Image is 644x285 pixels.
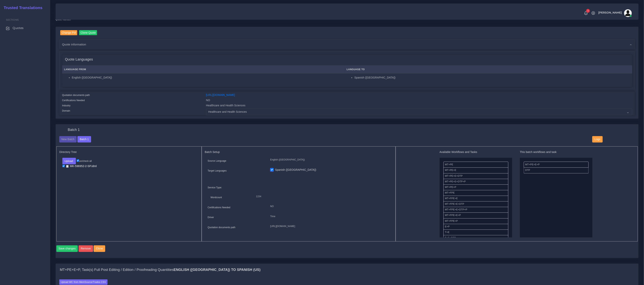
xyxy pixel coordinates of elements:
a: [PERSON_NAME]avatar [596,9,633,17]
li: MT+FPE [443,190,508,196]
p: English ([GEOGRAPHIC_DATA]) [270,158,389,162]
li: MT+FPE+E+P [443,212,508,218]
label: Quotation documents path [208,226,235,229]
button: Upload [62,158,76,164]
div: Quote information [59,39,635,49]
button: Save changes [56,245,78,252]
button: Logs [592,136,603,143]
a: MK-596952-2-SP.idml [65,164,98,168]
span: Quote information [62,42,86,47]
li: MT+PE+E+P [524,162,589,168]
div: MT+PE+E+P, Task(s) Full Post Editing / Edition / Proofreading QuantitiesEnglish ([GEOGRAPHIC_DATA... [56,264,638,276]
label: Domain [62,109,70,113]
li: MT+PE+E+DTP+P [443,179,508,185]
label: Wordcount [211,196,222,199]
h2: Trusted Translations [1,5,42,10]
input: Change PM [60,30,78,35]
p: [URL][DOMAIN_NAME] [270,224,389,228]
li: T+E+DTP [443,235,508,241]
button: Clone [94,245,105,252]
li: MT+FPE+P [443,218,508,224]
a: Quotes [3,24,47,32]
label: Spanish ([GEOGRAPHIC_DATA]) [275,168,316,172]
div: Healthcare and Health Sciences [203,103,635,109]
span: [PERSON_NAME] [598,11,622,14]
span: Logs [595,138,600,141]
label: Service Type: [208,186,222,189]
li: Spanish ([GEOGRAPHIC_DATA]) [354,76,630,80]
button: Batch 1 [77,136,91,143]
h5: Available Workflows and Tasks [440,150,512,154]
label: Upload WC from MemSource/Trados CSV [59,279,108,285]
li: T+E [443,230,508,235]
button: New Batch [59,136,77,143]
a: 1 [583,11,589,15]
li: MT+PE [443,162,508,168]
p: 1154 [256,195,387,199]
h5: This batch workflows and task [520,150,592,154]
a: [URL][DOMAIN_NAME] [206,93,235,96]
label: un/check all [77,159,92,163]
h5: Directory Tree [59,150,199,154]
div: NO [203,98,635,103]
th: Language To [345,66,632,73]
li: English ([GEOGRAPHIC_DATA]) [72,76,343,80]
a: Trusted Translations [1,5,42,11]
label: Quotation documents path [62,93,90,97]
span: Sections [6,18,19,21]
h5: Batch Setup [205,150,393,154]
img: avatar [624,9,632,17]
label: Industry [62,104,71,107]
li: MT+PE+P [443,184,508,190]
input: un/check all [77,159,79,162]
label: Target Languages [208,169,227,172]
b: English ([GEOGRAPHIC_DATA]) TO Spanish (US) [174,268,261,272]
li: DTP [524,167,589,173]
h4: Quote Languages [65,57,93,62]
li: MT+PE+E [443,167,508,173]
li: MT+FPE+E+DTP+P [443,207,508,213]
p: NO [270,204,389,208]
h4: MT+PE+E+P, Task(s) Full Post Editing / Edition / Proofreading Quantities [60,268,261,272]
li: MT+FPE+E [443,196,508,201]
label: Driver [208,216,214,219]
button: Remove [79,245,93,252]
a: New Batch [59,137,77,141]
a: Clone [94,245,106,252]
a: Batch 1 [77,137,91,141]
label: Source Language [208,159,226,163]
a: Remove [79,245,94,252]
p: Time [270,214,389,218]
label: Certifications Needed [208,206,230,209]
th: Language From [62,66,345,73]
span: Quotes [13,26,24,30]
label: Certifications Needed [62,99,85,102]
li: MT+FPE+E+DTP [443,201,508,207]
input: Clone Quote [79,30,97,35]
li: MT+PE+E+DTP [443,173,508,179]
li: E+P [443,224,508,230]
span: 1 [586,9,590,13]
h4: Batch 1 [68,128,80,132]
